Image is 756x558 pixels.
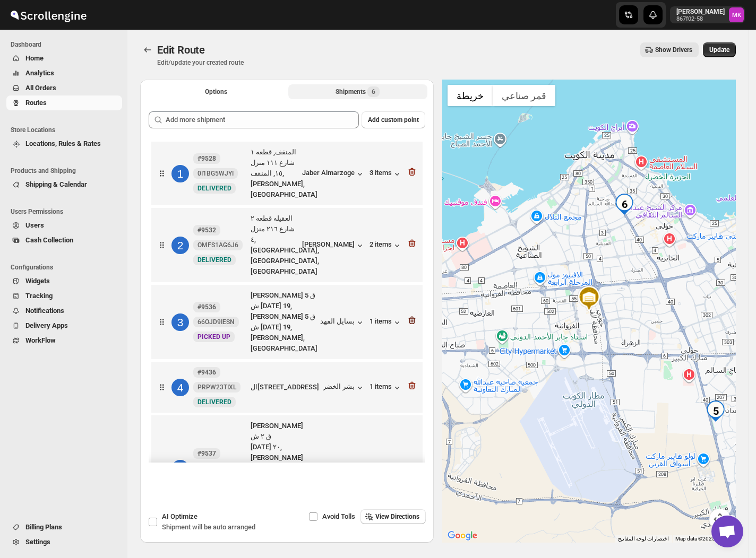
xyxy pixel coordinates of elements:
span: Home [25,54,44,62]
span: Widgets [25,277,50,285]
span: Settings [25,538,50,546]
button: عرض خريطة الشارع [448,85,493,106]
span: Users [25,221,44,229]
button: 1 items [370,317,402,328]
button: Update [703,42,736,57]
div: 4 [171,379,189,396]
button: Analytics [6,66,122,81]
img: Google [445,529,480,543]
b: #9528 [197,155,216,162]
div: 5 [705,400,726,422]
button: بسايل الفهد [320,317,365,328]
span: Products and Shipping [11,167,122,175]
button: Tracking [6,289,122,303]
span: Analytics [25,69,54,77]
button: 1 items [370,382,402,393]
span: 6 [372,88,375,96]
button: All Orders [6,81,122,95]
button: Billing Plans [6,520,122,535]
div: 2#9532OMFS1AG6J6NewDELIVEREDالعقيله قطعه ٢ شارع ٢١٦ منزل ٤, [GEOGRAPHIC_DATA], [GEOGRAPHIC_DATA],... [151,208,423,282]
button: Delivery Apps [6,318,122,333]
button: [PERSON_NAME] [302,240,365,251]
button: 3 items [370,169,402,179]
div: Shipments [336,86,380,97]
button: User menu [670,6,745,23]
button: WorkFlow [6,333,122,348]
div: 1#95280I1BG5WJYINewDELIVEREDالمنقف, قطعه ١ شارع ١١١ منزل ١٥, المنقف, [PERSON_NAME], [GEOGRAPHIC_D... [151,142,423,205]
button: Locations, Rules & Rates [6,136,122,151]
button: View Directions [360,509,426,524]
a: دردشة مفتوحة [711,516,743,547]
span: 66OJD9IESN [197,318,235,326]
span: Mostafa Khalifa [729,7,744,22]
button: Cash Collection [6,233,122,248]
div: 1 [171,165,189,182]
span: Options [205,88,227,96]
span: DELIVERED [197,398,231,406]
span: AI Optimize [162,512,197,520]
button: عناصر التحكّم بطريقة عرض الخريطة [709,509,731,530]
span: PICKED UP [197,333,230,341]
span: DELIVERED [197,256,231,264]
button: Users [6,218,122,233]
span: Tracking [25,292,53,300]
span: Shipment will be auto arranged [162,523,255,531]
b: #9532 [197,226,216,234]
span: Store Locations [11,126,122,134]
span: Locations, Rules & Rates [25,139,101,147]
button: Show Drivers [640,42,699,57]
span: DELIVERED [197,185,231,192]
div: 3 [171,313,189,331]
div: 5#9537SMHI6JD10XNewDELIVERED[PERSON_NAME] ق ٢ ش [DATE] ٢٠, [PERSON_NAME] ق ٢ ش [DATE] ٢٠, Mubarak... [151,415,423,521]
button: Shipping & Calendar [6,177,122,192]
span: Routes [25,99,47,107]
span: Dashboard [11,40,122,49]
span: Avoid Tolls [322,512,355,520]
p: [PERSON_NAME] [676,7,725,16]
button: عرض صور القمر الصناعي [493,85,555,106]
div: 6 [614,194,635,215]
div: المنقف, قطعه ١ شارع ١١١ منزل ١٥, المنقف, [PERSON_NAME], [GEOGRAPHIC_DATA] [251,147,298,200]
text: MK [732,12,742,19]
b: #9436 [197,369,216,376]
button: 2 items [370,240,402,251]
div: 3#953666OJD9IESNNewPICKED UP[PERSON_NAME] ق 5 ش [DATE] 19, [PERSON_NAME] ق 5 ش [DATE] 19, [PERSON... [151,285,423,359]
span: Delivery Apps [25,321,68,329]
span: Configurations [11,263,122,272]
button: Routes [6,95,122,110]
span: Update [709,46,729,54]
button: Jaber Almarzoge [302,169,365,179]
div: 2 [171,237,189,254]
button: اختصارات لوحة المفاتيح [618,535,669,543]
span: View Directions [375,512,419,521]
button: Selected Shipments [288,84,428,99]
button: Notifications [6,303,122,318]
span: All Orders [25,84,56,92]
button: Add custom point [362,111,425,128]
div: 5 [171,460,189,477]
button: Home [6,51,122,66]
button: Settings [6,535,122,550]
span: OMFS1AG6J6 [197,241,238,249]
button: Widgets [6,274,122,289]
div: [PERSON_NAME] ق 5 ش [DATE] 19, [PERSON_NAME] ق 5 ش [DATE] 19, [PERSON_NAME], [GEOGRAPHIC_DATA] [251,290,316,354]
button: بشر الخضر [323,382,365,393]
span: Billing Plans [25,523,62,531]
div: 4#9436PRPW23TIXLNewDELIVEREDال[STREET_ADDRESS]بشر الخضر1 items [151,362,423,413]
div: ال[STREET_ADDRESS] [251,382,319,393]
p: 867f02-58 [676,16,725,22]
span: Shipping & Calendar [25,180,87,188]
span: PRPW23TIXL [197,383,236,391]
span: Edit Route [157,43,205,56]
img: ScrollEngine [8,2,88,28]
div: Selected Shipments [140,103,434,467]
span: 0I1BG5WJYI [197,169,234,178]
div: [PERSON_NAME] ق ٢ ش [DATE] ٢٠, [PERSON_NAME] ق ٢ ش [DATE] ٢٠, Mubarak Al-Kabeer, [GEOGRAPHIC_DATA] [251,421,289,516]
